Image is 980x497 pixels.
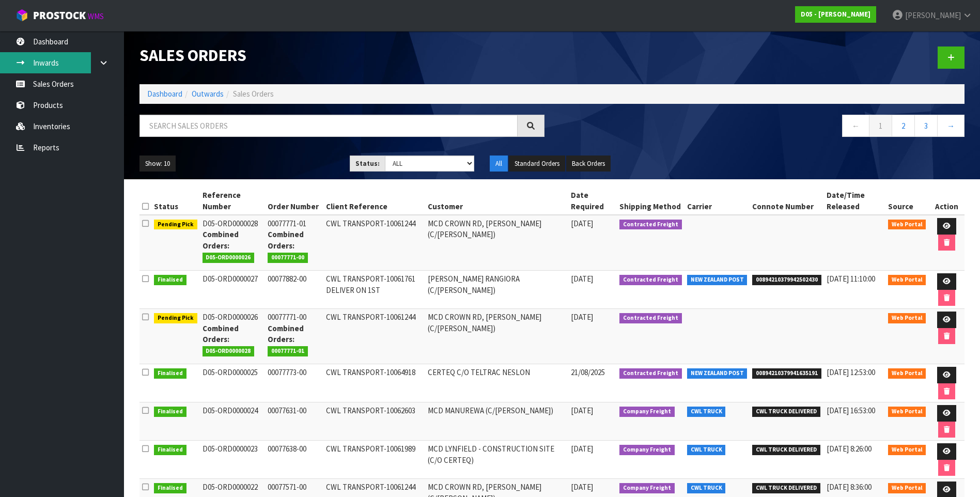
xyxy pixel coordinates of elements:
th: Date Required [568,187,617,215]
td: D05-ORD0000023 [200,441,266,479]
span: Sales Orders [233,89,274,99]
td: D05-ORD0000026 [200,309,266,364]
span: Web Portal [888,483,926,493]
td: D05-ORD0000025 [200,364,266,402]
span: Finalised [154,368,186,379]
strong: Combined Orders: [268,323,304,344]
span: CWL TRUCK DELIVERED [752,407,820,417]
td: D05-ORD0000028 [200,215,266,271]
input: Search sales orders [139,115,518,137]
td: D05-ORD0000027 [200,271,266,309]
span: Pending Pick [154,313,197,323]
th: Action [928,187,965,215]
h1: Sales Orders [139,46,545,65]
td: CWL TRANSPORT-10064918 [323,364,425,402]
span: Contracted Freight [619,313,682,323]
td: CWL TRANSPORT-10061989 [323,441,425,479]
td: CWL TRANSPORT-10062603 [323,402,425,441]
td: CWL TRANSPORT-10061244 [323,215,425,271]
button: Standard Orders [509,156,565,172]
span: [DATE] [571,444,593,454]
span: Company Freight [619,445,675,455]
strong: Combined Orders: [203,229,239,250]
span: [DATE] [571,274,593,284]
td: 00077773-00 [265,364,323,402]
span: Contracted Freight [619,220,682,230]
span: NEW ZEALAND POST [687,368,748,379]
span: 21/08/2025 [571,367,605,377]
strong: D05 - [PERSON_NAME] [801,10,870,19]
span: Finalised [154,275,186,285]
a: 2 [892,115,915,137]
th: Order Number [265,187,323,215]
td: CWL TRANSPORT-10061761 DELIVER ON 1ST [323,271,425,309]
span: Contracted Freight [619,368,682,379]
span: Company Freight [619,407,675,417]
span: [DATE] [571,219,593,228]
button: Show: 10 [139,156,176,172]
span: Web Portal [888,313,926,323]
th: Status [151,187,200,215]
span: CWL TRUCK [687,483,726,493]
span: Web Portal [888,445,926,455]
th: Connote Number [750,187,824,215]
span: CWL TRUCK DELIVERED [752,483,820,493]
span: Web Portal [888,220,926,230]
span: CWL TRUCK [687,407,726,417]
strong: Combined Orders: [203,323,239,344]
nav: Page navigation [560,115,965,140]
span: [DATE] 8:36:00 [827,482,872,492]
span: 00894210379942502430 [752,275,821,285]
strong: Combined Orders: [268,229,304,250]
span: [DATE] [571,406,593,415]
td: MCD MANUREWA (C/[PERSON_NAME]) [425,402,568,441]
td: 00077771-01 [265,215,323,271]
span: 00077771-00 [268,253,308,263]
td: [PERSON_NAME] RANGIORA (C/[PERSON_NAME]) [425,271,568,309]
a: Dashboard [147,89,182,99]
td: 00077638-00 [265,441,323,479]
th: Customer [425,187,568,215]
span: Finalised [154,483,186,493]
strong: Status: [355,159,380,168]
td: MCD CROWN RD, [PERSON_NAME] (C/[PERSON_NAME]) [425,215,568,271]
a: → [937,115,965,137]
span: Web Portal [888,407,926,417]
td: MCD LYNFIELD - CONSTRUCTION SITE (C/O CERTEQ) [425,441,568,479]
span: Contracted Freight [619,275,682,285]
span: [DATE] 8:26:00 [827,444,872,454]
small: WMS [88,11,104,21]
th: Reference Number [200,187,266,215]
span: Web Portal [888,275,926,285]
span: [DATE] 16:53:00 [827,406,875,415]
td: MCD CROWN RD, [PERSON_NAME] (C/[PERSON_NAME]) [425,309,568,364]
a: 3 [914,115,938,137]
span: CWL TRUCK DELIVERED [752,445,820,455]
th: Date/Time Released [824,187,885,215]
td: 00077882-00 [265,271,323,309]
a: ← [842,115,869,137]
th: Shipping Method [617,187,685,215]
span: [DATE] [571,312,593,322]
td: D05-ORD0000024 [200,402,266,441]
span: Finalised [154,445,186,455]
a: Outwards [192,89,224,99]
span: CWL TRUCK [687,445,726,455]
span: 00894210379941635191 [752,368,821,379]
th: Client Reference [323,187,425,215]
span: 00077771-01 [268,346,308,356]
span: Company Freight [619,483,675,493]
span: Web Portal [888,368,926,379]
span: [PERSON_NAME] [905,10,961,20]
a: 1 [869,115,892,137]
span: [DATE] [571,482,593,492]
img: cube-alt.png [15,9,28,22]
span: Finalised [154,407,186,417]
th: Carrier [685,187,750,215]
td: CWL TRANSPORT-10061244 [323,309,425,364]
span: [DATE] 11:10:00 [827,274,875,284]
span: [DATE] 12:53:00 [827,367,875,377]
td: CERTEQ C/O TELTRAC NESLON [425,364,568,402]
th: Source [885,187,929,215]
td: 00077771-00 [265,309,323,364]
